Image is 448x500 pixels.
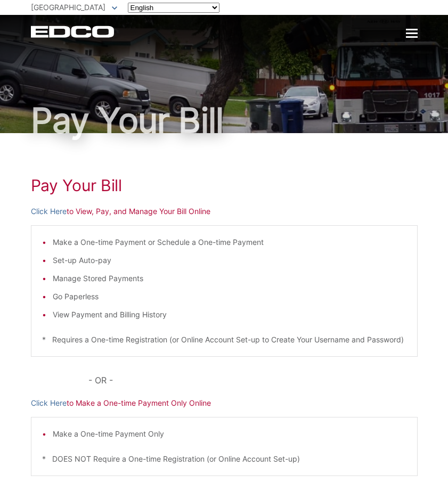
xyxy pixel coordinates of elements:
span: [GEOGRAPHIC_DATA] [31,3,105,12]
p: to Make a One-time Payment Only Online [31,397,418,409]
li: View Payment and Billing History [53,309,406,321]
p: * DOES NOT Require a One-time Registration (or Online Account Set-up) [42,453,406,465]
li: Manage Stored Payments [53,273,406,284]
p: to View, Pay, and Manage Your Bill Online [31,206,418,217]
a: Click Here [31,206,67,217]
li: Make a One-time Payment Only [53,428,406,440]
li: Go Paperless [53,291,406,302]
li: Set-up Auto-pay [53,255,406,266]
select: Select a language [128,3,219,13]
h1: Pay Your Bill [31,176,418,195]
a: EDCD logo. Return to the homepage. [31,26,116,38]
p: * Requires a One-time Registration (or Online Account Set-up to Create Your Username and Password) [42,334,406,346]
h1: Pay Your Bill [31,103,418,137]
li: Make a One-time Payment or Schedule a One-time Payment [53,236,406,248]
a: Click Here [31,397,67,409]
p: - OR - [88,373,417,388]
